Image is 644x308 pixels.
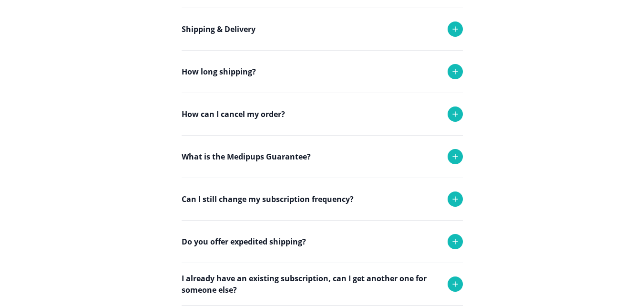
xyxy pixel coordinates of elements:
[182,108,285,120] p: How can I cancel my order?
[182,23,256,35] p: Shipping & Delivery
[182,93,463,131] div: Each order takes 1-2 business days to be delivered.
[182,66,256,77] p: How long shipping?
[182,151,311,162] p: What is the Medipups Guarantee?
[182,135,463,219] div: Any refund request and cancellation are subject to approval and turn around time is 24-48 hours. ...
[182,273,438,296] p: I already have an existing subscription, can I get another one for someone else?
[182,193,354,205] p: Can I still change my subscription frequency?
[182,236,306,247] p: Do you offer expedited shipping?
[182,220,463,270] div: Yes you can. Simply reach out to support and we will adjust your monthly deliveries!
[182,178,463,239] div: If you received the wrong product or your product was damaged in transit, we will replace it with...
